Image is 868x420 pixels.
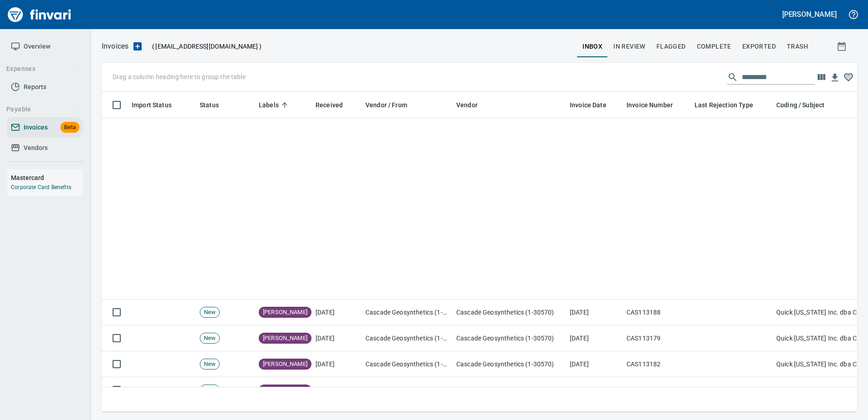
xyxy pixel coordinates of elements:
[365,100,407,110] span: Vendor / From
[316,100,343,110] span: Received
[3,60,79,77] button: Expenses
[776,100,824,110] span: Coding / Subject
[453,377,566,403] td: Cascade Geosynthetics (1-30570)
[814,70,828,84] button: Choose columns to display
[623,300,691,325] td: CAS113188
[200,360,219,369] span: New
[365,100,419,110] span: Vendor / From
[362,325,453,351] td: Cascade Geosynthetics (1-30570)
[566,300,623,325] td: [DATE]
[11,173,83,183] h6: Mastercard
[259,334,311,343] span: [PERSON_NAME]
[787,41,808,52] span: trash
[60,122,79,133] span: Beta
[24,81,46,93] span: Reports
[780,7,839,21] button: [PERSON_NAME]
[453,351,566,377] td: Cascade Geosynthetics (1-30570)
[11,184,71,190] a: Corporate Card Benefits
[828,38,857,55] button: Show invoices within a particular date range
[7,36,83,57] a: Overview
[776,100,836,110] span: Coding / Subject
[626,100,685,110] span: Invoice Number
[200,308,219,317] span: New
[566,351,623,377] td: [DATE]
[128,41,147,52] button: Upload an Invoice
[132,100,183,110] span: Import Status
[259,360,311,369] span: [PERSON_NAME]
[200,386,219,395] span: New
[842,70,855,84] button: Column choices favorited. Click to reset to default
[312,377,362,403] td: [DATE]
[259,308,311,317] span: [PERSON_NAME]
[362,351,453,377] td: Cascade Geosynthetics (1-30570)
[24,142,48,154] span: Vendors
[24,41,50,52] span: Overview
[259,386,311,395] span: [PERSON_NAME]
[626,100,673,110] span: Invoice Number
[828,71,842,85] button: Download table
[453,325,566,351] td: Cascade Geosynthetics (1-30570)
[312,351,362,377] td: [DATE]
[6,104,75,115] span: Payable
[102,41,128,52] nav: breadcrumb
[312,325,362,351] td: [DATE]
[782,10,837,19] h5: [PERSON_NAME]
[5,4,74,25] img: Finvari
[362,300,453,325] td: Cascade Geosynthetics (1-30570)
[259,100,279,110] span: Labels
[312,300,362,325] td: [DATE]
[362,377,453,403] td: Cascade Geosynthetics (1-30570)
[154,42,259,51] span: [EMAIL_ADDRESS][DOMAIN_NAME]
[132,100,172,110] span: Import Status
[6,63,75,75] span: Expenses
[24,122,48,133] span: Invoices
[613,41,646,52] span: In Review
[113,72,246,81] p: Drag a column heading here to group the table
[656,41,686,52] span: Flagged
[102,41,128,52] p: Invoices
[566,377,623,403] td: [DATE]
[570,100,607,110] span: Invoice Date
[7,117,83,138] a: InvoicesBeta
[453,300,566,325] td: Cascade Geosynthetics (1-30570)
[7,77,83,97] a: Reports
[456,100,478,110] span: Vendor
[3,101,79,118] button: Payable
[695,100,753,110] span: Last Rejection Type
[316,100,355,110] span: Received
[259,100,291,110] span: Labels
[742,41,776,52] span: Exported
[566,325,623,351] td: [DATE]
[623,351,691,377] td: CAS113182
[200,100,231,110] span: Status
[697,41,731,52] span: Complete
[623,325,691,351] td: CAS113179
[623,377,691,403] td: CAS113174
[456,100,489,110] span: Vendor
[200,100,219,110] span: Status
[570,100,618,110] span: Invoice Date
[7,138,83,158] a: Vendors
[582,41,602,52] span: inbox
[695,100,765,110] span: Last Rejection Type
[200,334,219,343] span: New
[147,42,261,51] p: ( )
